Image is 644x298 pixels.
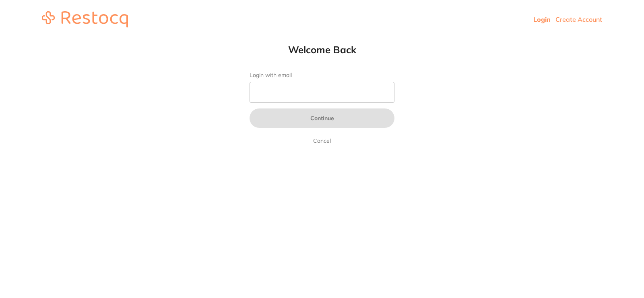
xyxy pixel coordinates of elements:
[250,108,394,128] button: Continue
[233,44,411,56] h1: Welcome Back
[533,15,551,23] a: Login
[555,15,602,23] a: Create Account
[42,11,128,27] img: restocq_logo.svg
[312,136,332,146] a: Cancel
[250,72,394,79] label: Login with email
